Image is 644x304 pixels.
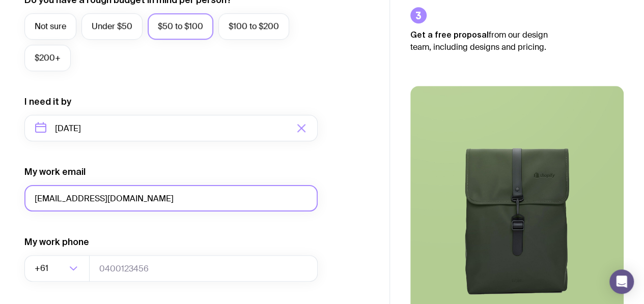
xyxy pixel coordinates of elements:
div: Open Intercom Messenger [609,269,634,294]
div: Search for option [24,255,90,282]
p: from our design team, including designs and pricing. [410,28,563,53]
label: $50 to $100 [148,13,213,40]
label: Not sure [24,13,76,40]
label: My work email [24,166,86,178]
input: 0400123456 [89,255,318,282]
label: I need it by [24,96,71,108]
input: you@email.com [24,185,318,211]
label: Under $50 [81,13,143,40]
label: $100 to $200 [218,13,289,40]
input: Search for option [50,255,66,282]
strong: Get a free proposal [410,30,489,39]
label: My work phone [24,236,89,248]
input: Select a target date [24,115,318,141]
label: $200+ [24,45,71,71]
span: +61 [35,255,50,282]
